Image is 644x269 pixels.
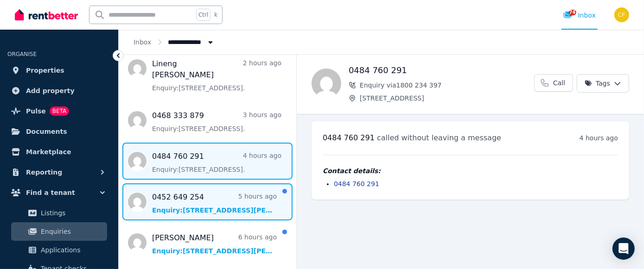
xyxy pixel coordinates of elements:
[26,126,67,137] span: Documents
[26,167,62,178] span: Reporting
[349,64,534,77] h1: 0484 760 291
[26,146,71,157] span: Marketplace
[360,81,534,90] span: Enquiry via 1800 234 397
[7,143,111,161] a: Marketplace
[614,7,629,22] img: Christos Fassoulidis
[26,85,75,96] span: Add property
[152,192,277,215] a: 0452 649 2545 hours agoEnquiry:[STREET_ADDRESS][PERSON_NAME].
[7,122,111,141] a: Documents
[7,61,111,80] a: Properties
[323,166,618,175] h4: Contact details:
[152,58,281,93] a: Lineng [PERSON_NAME]2 hours agoEnquiry:[STREET_ADDRESS].
[152,151,281,174] a: 0484 760 2914 hours agoEnquiry:[STREET_ADDRESS].
[15,8,78,22] img: RentBetter
[569,10,576,15] span: 74
[41,226,103,237] span: Enquiries
[41,244,103,256] span: Applications
[580,134,618,142] time: 4 hours ago
[7,163,111,181] button: Reporting
[26,65,64,76] span: Properties
[134,38,151,46] a: Inbox
[11,204,107,222] a: Listings
[152,110,281,133] a: 0468 333 8793 hours agoEnquiry:[STREET_ADDRESS].
[553,78,565,88] span: Call
[26,187,75,198] span: Find a tenant
[196,9,210,21] span: Ctrl
[7,183,111,202] button: Find a tenant
[7,81,111,100] a: Add property
[11,222,107,241] a: Enquiries
[214,11,217,19] span: k
[334,180,379,188] a: 0484 760 291
[312,69,341,98] img: 0484 760 291
[7,102,111,120] a: PulseBETA
[50,106,69,116] span: BETA
[360,94,534,103] span: [STREET_ADDRESS]
[612,238,635,260] div: Open Intercom Messenger
[26,106,46,117] span: Pulse
[585,79,610,88] span: Tags
[7,51,37,57] span: ORGANISE
[152,232,277,256] a: [PERSON_NAME]6 hours agoEnquiry:[STREET_ADDRESS][PERSON_NAME].
[377,133,501,142] span: called without leaving a message
[534,74,573,92] a: Call
[323,133,375,142] span: 0484 760 291
[119,30,230,54] nav: Breadcrumb
[577,74,629,93] button: Tags
[11,241,107,259] a: Applications
[563,11,596,20] div: Inbox
[41,207,103,219] span: Listings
